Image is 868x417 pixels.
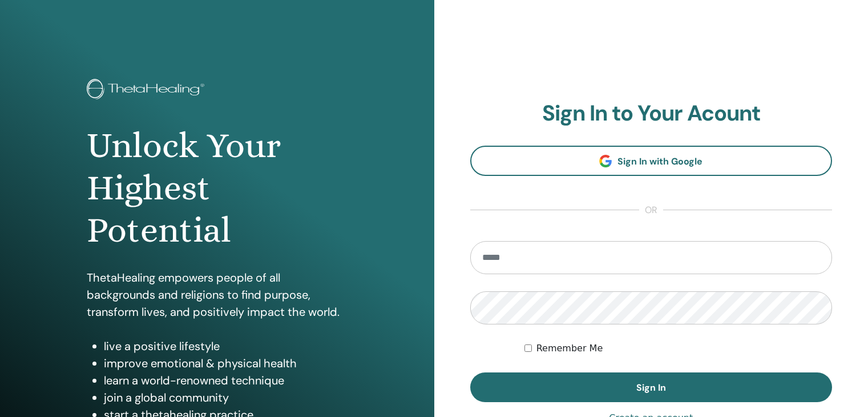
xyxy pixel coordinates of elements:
h1: Unlock Your Highest Potential [87,125,348,252]
li: learn a world-renowned technique [104,372,348,389]
span: Sign In [636,382,666,394]
h2: Sign In to Your Acount [470,101,833,127]
li: join a global community [104,389,348,406]
label: Remember Me [536,342,603,355]
p: ThetaHealing empowers people of all backgrounds and religions to find purpose, transform lives, a... [87,269,348,320]
div: Keep me authenticated indefinitely or until I manually logout [524,342,832,355]
li: live a positive lifestyle [104,338,348,355]
button: Sign In [470,372,833,402]
span: Sign In with Google [617,155,703,167]
li: improve emotional & physical health [104,355,348,372]
a: Sign In with Google [470,146,833,176]
span: or [639,203,663,217]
